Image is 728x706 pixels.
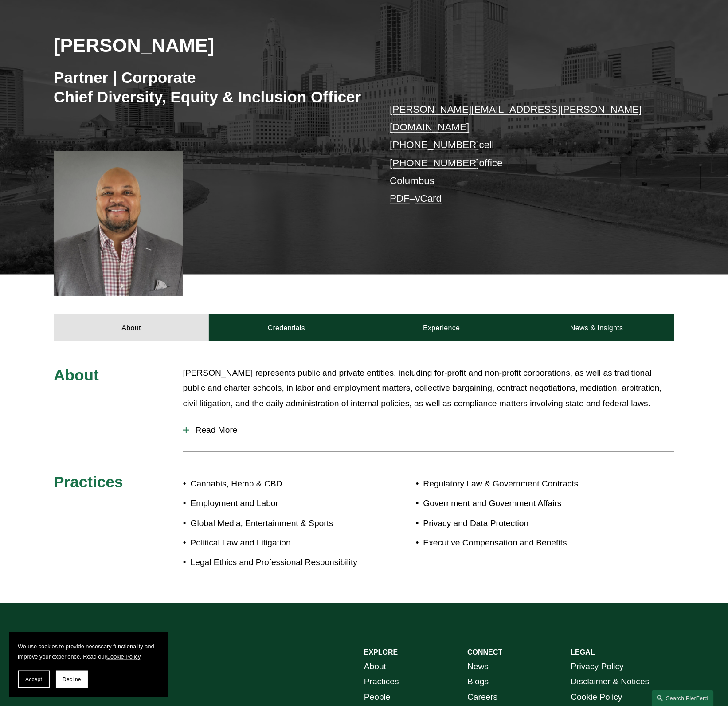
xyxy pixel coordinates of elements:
h3: Partner | Corporate Chief Diversity, Equity & Inclusion Officer [54,68,364,106]
span: Decline [63,676,81,682]
a: [PHONE_NUMBER] [390,157,479,169]
button: Read More [183,419,674,442]
a: Disclaimer & Notices [571,675,650,690]
span: About [54,366,99,384]
a: PDF [390,193,410,204]
button: Decline [56,671,88,688]
a: Careers [467,690,497,706]
h2: [PERSON_NAME] [54,34,364,57]
p: We use cookies to provide necessary functionality and improve your experience. Read our . [18,641,160,662]
button: Accept [18,671,50,688]
strong: CONNECT [467,649,502,656]
a: Privacy Policy [571,659,624,675]
section: Cookie banner [9,632,168,697]
a: About [364,659,386,675]
a: vCard [415,193,442,204]
p: Political Law and Litigation [191,535,364,551]
strong: LEGAL [571,649,595,656]
p: [PERSON_NAME] represents public and private entities, including for-profit and non-profit corpora... [183,365,674,412]
a: About [54,314,209,341]
span: Accept [25,676,42,682]
span: Practices [54,473,123,490]
p: Government and Government Affairs [423,496,623,511]
strong: EXPLORE [364,649,398,656]
p: Cannabis, Hemp & CBD [191,476,364,492]
a: [PERSON_NAME][EMAIL_ADDRESS][PERSON_NAME][DOMAIN_NAME] [390,104,642,133]
p: Legal Ethics and Professional Responsibility [191,555,364,570]
p: Executive Compensation and Benefits [423,535,623,551]
a: Experience [364,314,519,341]
p: Employment and Labor [191,496,364,511]
a: People [364,690,391,706]
a: [PHONE_NUMBER] [390,139,479,150]
p: Privacy and Data Protection [423,516,623,531]
a: Blogs [467,675,489,690]
a: Credentials [209,314,364,341]
p: cell office Columbus – [390,101,648,208]
p: Regulatory Law & Government Contracts [423,476,623,492]
a: Cookie Policy [106,653,141,660]
a: Practices [364,675,399,690]
a: News [467,659,489,675]
a: News & Insights [519,314,674,341]
a: Search this site [652,690,714,706]
p: Global Media, Entertainment & Sports [191,516,364,531]
span: Read More [189,425,674,435]
a: Cookie Policy [571,690,622,706]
